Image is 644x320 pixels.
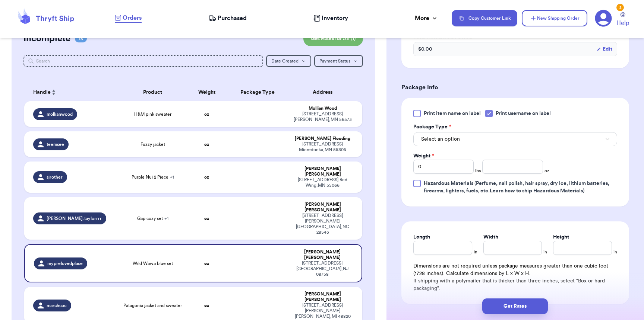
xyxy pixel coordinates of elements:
[490,188,583,193] a: Learn how to ship Hazardous Materials
[123,13,142,22] span: Orders
[452,10,517,26] button: Copy Customer Link
[204,175,209,179] strong: oz
[424,110,481,117] span: Print item name on label
[292,202,353,213] div: [PERSON_NAME] [PERSON_NAME]
[47,260,83,266] span: myprelovedplace
[413,262,617,292] div: Dimensions are not required unless package measures greater than one cubic foot (1728 inches). Ca...
[475,168,481,174] span: lbs
[141,141,165,147] span: Fuzzy jacket
[543,249,547,255] span: in
[496,110,551,117] span: Print username on label
[266,55,311,67] button: Date Created
[170,175,174,179] span: + 1
[115,13,142,23] a: Orders
[313,14,348,23] a: Inventory
[292,177,353,188] div: [STREET_ADDRESS] Red Wing , MN 55066
[204,112,209,116] strong: oz
[47,111,73,117] span: mollianwood
[47,174,63,180] span: sjrother
[322,14,348,23] span: Inventory
[415,14,438,23] div: More
[137,215,168,221] span: Gap cozy set
[47,303,67,308] span: marchcou
[474,249,477,255] span: in
[204,216,209,221] strong: oz
[292,260,352,277] div: [STREET_ADDRESS] [GEOGRAPHIC_DATA] , NJ 08758
[424,181,473,186] span: Hazardous Materials
[208,14,247,23] a: Purchased
[123,303,182,308] span: Patagonia jacket and sweater
[218,14,247,23] span: Purchased
[314,55,363,67] button: Payment Status
[413,233,430,241] label: Length
[186,83,227,101] th: Weight
[522,10,587,26] button: New Shipping Order
[544,168,549,174] span: oz
[204,142,209,147] strong: oz
[292,106,353,111] div: Mollian Wood
[421,135,460,143] span: Select an option
[292,136,353,141] div: [PERSON_NAME] Flooding
[413,123,451,131] label: Package Type
[33,89,51,96] span: Handle
[424,181,609,193] span: (Perfume, nail polish, hair spray, dry ice, lithium batteries, firearms, lighters, fuels, etc. )
[616,19,629,28] span: Help
[134,111,171,117] span: H&M pink sweater
[613,249,617,255] span: in
[204,261,209,266] strong: oz
[413,132,617,146] button: Select an option
[616,4,624,11] div: 2
[292,111,353,122] div: [STREET_ADDRESS] [PERSON_NAME] , MN 56573
[595,10,612,27] a: 2
[23,33,70,45] h2: Incomplete
[132,174,174,180] span: Purple Nui 2 Piece
[401,83,629,92] h3: Package Info
[418,45,432,53] span: $ 0.00
[204,303,209,308] strong: oz
[227,83,288,101] th: Package Type
[51,88,57,97] button: Sort ascending
[288,83,362,101] th: Address
[292,303,353,319] div: [STREET_ADDRESS][PERSON_NAME] [PERSON_NAME] , MI 48820
[303,31,363,46] button: Get Rates for All (1)
[133,260,173,266] span: Wild Wawa blue set
[75,35,87,42] span: 15
[47,215,102,221] span: [PERSON_NAME].taylorrrr
[597,45,612,53] button: Edit
[164,216,168,221] span: + 1
[292,213,353,235] div: [STREET_ADDRESS][PERSON_NAME] [GEOGRAPHIC_DATA] , NC 28543
[483,233,498,241] label: Width
[482,298,548,314] button: Get Rates
[319,59,350,63] span: Payment Status
[47,141,64,147] span: teemsee
[292,166,353,177] div: [PERSON_NAME] [PERSON_NAME]
[413,277,617,292] p: If shipping with a polymailer that is thicker than three inches, select "Box or hard packaging".
[23,55,263,67] input: Search
[271,59,299,63] span: Date Created
[119,83,186,101] th: Product
[616,12,629,28] a: Help
[413,152,434,160] label: Weight
[292,291,353,303] div: [PERSON_NAME] [PERSON_NAME]
[553,233,569,241] label: Height
[292,141,353,153] div: [STREET_ADDRESS] Minnetonka , MN 55305
[292,249,352,260] div: [PERSON_NAME] [PERSON_NAME]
